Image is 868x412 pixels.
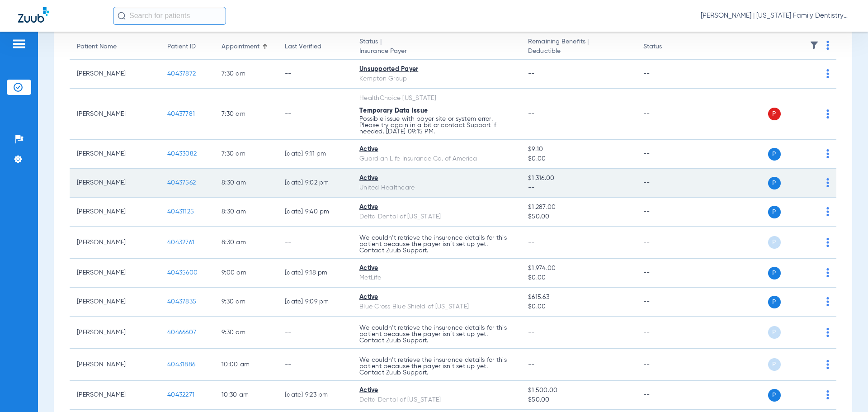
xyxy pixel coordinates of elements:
[214,381,278,410] td: 10:30 AM
[359,395,514,405] div: Delta Dental of [US_STATE]
[823,369,868,412] iframe: Chat Widget
[12,38,26,49] img: hamburger-icon
[359,74,514,84] div: Kempton Group
[359,94,514,103] div: HealthChoice [US_STATE]
[636,259,697,288] td: --
[167,392,194,398] span: 40432271
[528,47,628,56] span: Deductible
[528,154,628,164] span: $0.00
[528,264,628,273] span: $1,974.00
[278,381,352,410] td: [DATE] 9:23 PM
[285,42,321,52] div: Last Verified
[359,293,514,302] div: Active
[528,302,628,312] span: $0.00
[359,357,514,376] p: We couldn’t retrieve the insurance details for this patient because the payer isn’t set up yet. C...
[70,349,160,381] td: [PERSON_NAME]
[70,169,160,198] td: [PERSON_NAME]
[528,174,628,183] span: $1,316.00
[768,389,781,402] span: P
[222,42,270,52] div: Appointment
[810,41,819,50] img: filter.svg
[70,317,160,349] td: [PERSON_NAME]
[826,297,829,306] img: group-dot-blue.svg
[278,169,352,198] td: [DATE] 9:02 PM
[528,395,628,405] span: $50.00
[167,111,195,117] span: 40437781
[70,381,160,410] td: [PERSON_NAME]
[278,140,352,169] td: [DATE] 9:11 PM
[701,11,850,20] span: [PERSON_NAME] | [US_STATE] Family Dentistry
[528,145,628,154] span: $9.10
[214,89,278,140] td: 7:30 AM
[118,12,126,20] img: Search Icon
[70,259,160,288] td: [PERSON_NAME]
[359,116,514,135] p: Possible issue with payer site or system error. Please try again in a bit or contact Support if n...
[359,212,514,222] div: Delta Dental of [US_STATE]
[826,268,829,277] img: group-dot-blue.svg
[70,60,160,89] td: [PERSON_NAME]
[113,7,226,25] input: Search for patients
[528,183,628,193] span: --
[214,169,278,198] td: 8:30 AM
[826,328,829,337] img: group-dot-blue.svg
[359,145,514,154] div: Active
[278,198,352,227] td: [DATE] 9:40 PM
[359,273,514,283] div: MetLife
[768,108,781,120] span: P
[528,386,628,395] span: $1,500.00
[528,293,628,302] span: $615.63
[359,203,514,212] div: Active
[359,174,514,183] div: Active
[826,360,829,369] img: group-dot-blue.svg
[278,288,352,317] td: [DATE] 9:09 PM
[768,358,781,371] span: P
[636,34,697,60] th: Status
[826,207,829,216] img: group-dot-blue.svg
[636,198,697,227] td: --
[528,203,628,212] span: $1,287.00
[521,34,636,60] th: Remaining Benefits |
[359,47,514,56] span: Insurance Payer
[77,42,117,52] div: Patient Name
[826,178,829,187] img: group-dot-blue.svg
[768,148,781,161] span: P
[528,111,535,117] span: --
[528,239,535,246] span: --
[636,140,697,169] td: --
[167,42,196,52] div: Patient ID
[214,60,278,89] td: 7:30 AM
[636,227,697,259] td: --
[222,42,259,52] div: Appointment
[70,288,160,317] td: [PERSON_NAME]
[352,34,521,60] th: Status |
[636,381,697,410] td: --
[528,212,628,222] span: $50.00
[167,208,194,215] span: 40431125
[636,89,697,140] td: --
[70,227,160,259] td: [PERSON_NAME]
[214,288,278,317] td: 9:30 AM
[826,149,829,158] img: group-dot-blue.svg
[528,71,535,77] span: --
[214,198,278,227] td: 8:30 AM
[528,329,535,336] span: --
[359,154,514,164] div: Guardian Life Insurance Co. of America
[167,298,196,305] span: 40437835
[278,227,352,259] td: --
[167,180,196,186] span: 40437562
[768,206,781,218] span: P
[278,89,352,140] td: --
[278,349,352,381] td: --
[214,227,278,259] td: 8:30 AM
[528,273,628,283] span: $0.00
[18,7,49,23] img: Zuub Logo
[636,60,697,89] td: --
[359,108,428,114] span: Temporary Data Issue
[359,386,514,395] div: Active
[167,71,196,77] span: 40437872
[167,270,198,276] span: 40435600
[285,42,345,52] div: Last Verified
[359,325,514,344] p: We couldn’t retrieve the insurance details for this patient because the payer isn’t set up yet. C...
[278,317,352,349] td: --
